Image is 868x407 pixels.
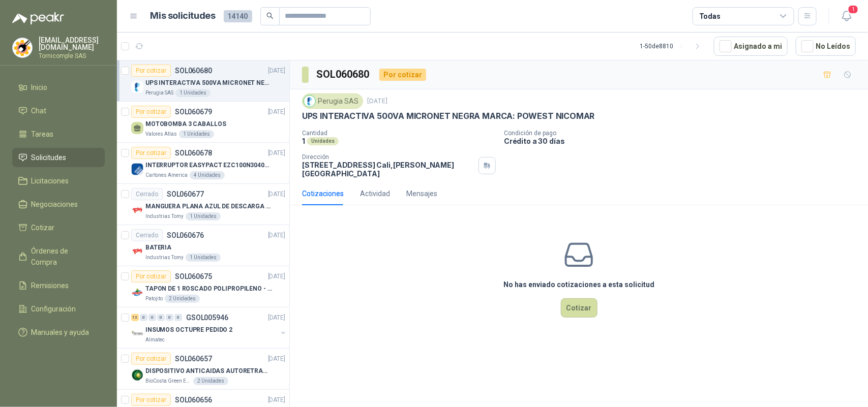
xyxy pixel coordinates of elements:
p: SOL060676 [167,232,204,239]
div: 2 Unidades [193,377,228,385]
div: 1 Unidades [186,254,221,262]
p: Cartones America [145,171,188,179]
img: Company Logo [131,81,143,93]
div: Mensajes [406,188,437,199]
span: Cotizar [32,222,55,233]
div: 1 Unidades [175,89,211,97]
a: Remisiones [12,276,105,295]
img: Company Logo [131,245,143,258]
p: Perugia SAS [145,89,173,97]
p: SOL060656 [175,396,212,403]
span: 1 [848,5,859,14]
p: Tornicomple SAS [39,53,105,59]
a: Configuración [12,299,105,319]
a: Licitaciones [12,171,105,191]
p: SOL060679 [175,108,212,115]
p: [DATE] [268,231,285,240]
div: 1 - 50 de 8810 [640,38,706,54]
div: Por cotizar [131,353,171,365]
p: [DATE] [268,313,285,323]
div: 1 Unidades [179,130,214,138]
p: Dirección [302,153,474,161]
div: 0 [140,314,147,321]
div: Actividad [360,188,390,199]
p: [DATE] [268,272,285,281]
div: Perugia SAS [302,93,363,109]
a: Por cotizarSOL060657[DATE] Company LogoDISPOSITIVO ANTICAIDAS AUTORETRACTILBioCosta Green Energy ... [117,349,289,390]
p: [EMAIL_ADDRESS][DOMAIN_NAME] [39,37,105,51]
a: Por cotizarSOL060680[DATE] Company LogoUPS INTERACTIVA 500VA MICRONET NEGRA MARCA: POWEST NICOMAR... [117,60,289,102]
a: 13 0 0 0 0 0 GSOL005946[DATE] Company LogoINSUMOS OCTUPRE PEDIDO 2Almatec [131,311,287,344]
div: Cerrado [131,229,163,241]
div: Por cotizar [379,69,426,81]
div: 0 [157,314,165,321]
div: Unidades [307,137,339,145]
a: Solicitudes [12,148,105,167]
h3: No has enviado cotizaciones a esta solicitud [503,279,654,290]
div: 13 [131,314,139,321]
span: Inicio [32,82,48,93]
span: Chat [32,105,47,116]
span: Remisiones [32,280,69,291]
span: Solicitudes [32,152,67,163]
p: UPS INTERACTIVA 500VA MICRONET NEGRA MARCA: POWEST NICOMAR [145,78,272,88]
span: Licitaciones [32,175,69,186]
img: Company Logo [131,287,143,299]
span: 14140 [224,10,252,22]
p: Cantidad [302,130,496,137]
p: MOTOBOMBA 3 CABALLOS [145,119,226,129]
p: Crédito a 30 días [504,137,864,145]
button: Cotizar [561,298,597,318]
p: Industrias Tomy [145,212,184,221]
div: 1 Unidades [186,212,221,221]
p: BATERIA [145,243,171,253]
div: Todas [699,11,721,22]
img: Company Logo [131,163,143,175]
a: Manuales y ayuda [12,323,105,342]
div: 0 [148,314,156,321]
p: DISPOSITIVO ANTICAIDAS AUTORETRACTIL [145,366,272,376]
span: Negociaciones [32,199,78,210]
p: SOL060675 [175,273,212,280]
button: 1 [837,7,856,25]
a: CerradoSOL060676[DATE] Company LogoBATERIAIndustrias Tomy1 Unidades [117,225,289,266]
h1: Mis solicitudes [151,9,216,23]
p: GSOL005946 [186,314,228,321]
p: [DATE] [268,66,285,76]
p: 1 [302,137,305,145]
div: 4 Unidades [190,171,225,179]
a: Por cotizarSOL060678[DATE] Company LogoINTERRUPTOR EASYPACT EZC100N3040C 40AMP 25K [PERSON_NAME]C... [117,143,289,184]
div: Por cotizar [131,147,171,159]
div: Por cotizar [131,270,171,283]
div: Cotizaciones [302,188,344,199]
span: Tareas [32,129,54,140]
p: [STREET_ADDRESS] Cali , [PERSON_NAME][GEOGRAPHIC_DATA] [302,161,474,178]
p: Almatec [145,336,165,344]
p: INSUMOS OCTUPRE PEDIDO 2 [145,325,232,335]
span: Configuración [32,303,76,315]
span: Manuales y ayuda [32,327,89,338]
div: Por cotizar [131,394,171,406]
p: MANGUERA PLANA AZUL DE DESCARGA 60 PSI X 20 METROS CON UNION DE 6” MAS ABRAZADERAS METALICAS DE 6” [145,202,272,211]
div: Por cotizar [131,65,171,77]
p: [DATE] [268,148,285,158]
p: [DATE] [268,190,285,199]
a: CerradoSOL060677[DATE] Company LogoMANGUERA PLANA AZUL DE DESCARGA 60 PSI X 20 METROS CON UNION D... [117,184,289,225]
span: search [266,12,274,19]
p: SOL060680 [175,67,212,74]
img: Logo peakr [12,12,64,24]
a: Chat [12,101,105,120]
a: Por cotizarSOL060675[DATE] Company LogoTAPON DE 1 ROSCADO POLIPROPILENO - HEMBRA NPTPatojito2 Uni... [117,266,289,307]
p: UPS INTERACTIVA 500VA MICRONET NEGRA MARCA: POWEST NICOMAR [302,111,595,121]
p: INTERRUPTOR EASYPACT EZC100N3040C 40AMP 25K [PERSON_NAME] [145,161,272,170]
p: [DATE] [367,97,387,106]
img: Company Logo [131,369,143,381]
p: Valores Atlas [145,130,177,138]
a: Órdenes de Compra [12,241,105,272]
p: Condición de pago [504,130,864,137]
div: 2 Unidades [165,295,200,303]
a: Tareas [12,124,105,144]
img: Company Logo [304,96,315,107]
a: Cotizar [12,218,105,237]
p: Patojito [145,295,163,303]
